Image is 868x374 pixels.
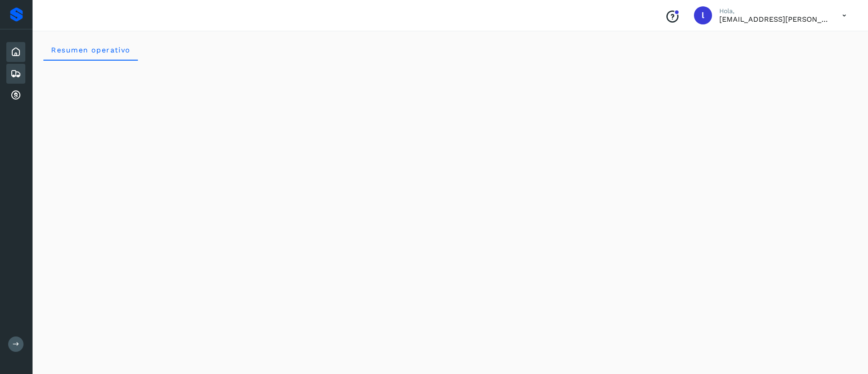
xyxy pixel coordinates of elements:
p: Hola, [719,7,828,15]
div: Inicio [6,42,25,62]
span: Resumen operativo [51,46,131,54]
div: Cuentas por cobrar [6,85,25,105]
div: Embarques [6,64,25,84]
p: lauraamalia.castillo@xpertal.com [719,15,828,24]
